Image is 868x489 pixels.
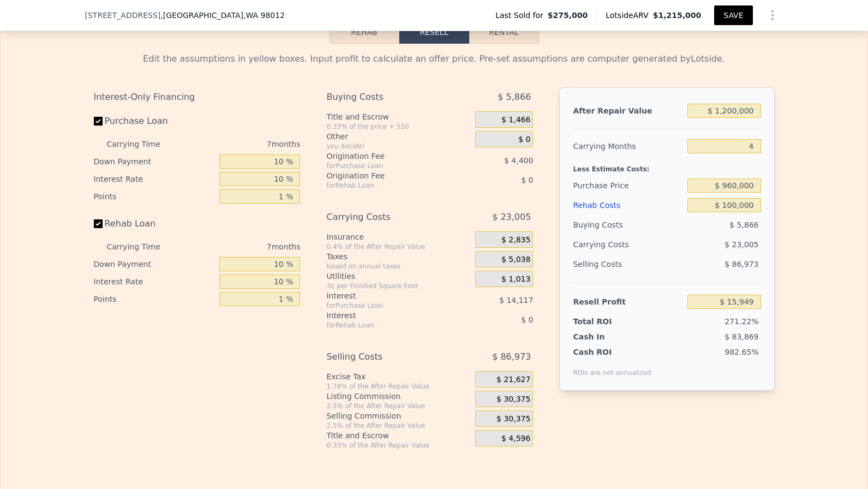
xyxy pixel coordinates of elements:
[94,290,215,308] div: Points
[573,331,641,342] div: Cash In
[326,162,448,170] div: for Purchase Loan
[326,382,471,391] div: 1.78% of the After Repair Value
[326,310,448,321] div: Interest
[501,255,530,265] span: $ 5,038
[326,111,471,122] div: Title and Escrow
[326,282,471,290] div: 3¢ per Finished Square Foot
[725,260,758,269] span: $ 86,973
[714,5,752,25] button: SAVE
[548,10,588,21] span: $275,000
[107,238,178,255] div: Carrying Time
[326,301,448,310] div: for Purchase Loan
[573,156,761,176] div: Less Estimate Costs:
[762,4,783,26] button: Show Options
[160,10,285,21] span: , [GEOGRAPHIC_DATA]
[326,402,471,410] div: 2.5% of the After Repair Value
[326,347,448,367] div: Selling Costs
[94,117,103,126] input: Purchase Loan
[326,391,471,402] div: Listing Commission
[94,52,775,65] div: Edit the assumptions in yellow boxes. Input profit to calculate an offer price. Pre-set assumptio...
[94,111,215,131] label: Purchase Loan
[107,135,178,153] div: Carrying Time
[501,275,530,284] span: $ 1,013
[94,219,103,228] input: Rehab Loan
[501,235,530,245] span: $ 2,835
[326,430,471,441] div: Title and Escrow
[399,21,469,44] button: Resell
[573,235,641,254] div: Carrying Costs
[496,414,530,424] span: $ 30,375
[326,441,471,450] div: 0.33% of the After Repair Value
[573,101,683,121] div: After Repair Value
[573,316,641,327] div: Total ROI
[326,262,471,271] div: based on annual taxes
[94,255,215,273] div: Down Payment
[573,357,651,377] div: ROIs are not annualized
[326,87,448,107] div: Buying Costs
[326,151,448,162] div: Origination Fee
[326,290,448,301] div: Interest
[326,271,471,282] div: Utilities
[326,231,471,242] div: Insurance
[573,136,683,156] div: Carrying Months
[501,434,530,444] span: $ 4,596
[573,215,683,235] div: Buying Costs
[469,21,539,44] button: Rental
[326,207,448,227] div: Carrying Costs
[326,421,471,430] div: 2.5% of the After Repair Value
[330,21,399,44] button: Rehab
[326,242,471,251] div: 0.4% of the After Repair Value
[94,87,301,107] div: Interest-Only Financing
[573,347,651,357] div: Cash ROI
[182,135,301,153] div: 7 months
[499,296,533,305] span: $ 14,117
[326,251,471,262] div: Taxes
[182,238,301,255] div: 7 months
[326,181,448,190] div: for Rehab Loan
[653,11,702,20] span: $1,215,000
[94,153,215,170] div: Down Payment
[498,87,531,107] span: $ 5,866
[85,10,161,21] span: [STREET_ADDRESS]
[725,317,758,326] span: 271.22%
[326,142,471,151] div: you decide!
[521,315,533,324] span: $ 0
[326,170,448,181] div: Origination Fee
[492,207,531,227] span: $ 23,005
[725,348,758,356] span: 982.65%
[504,156,533,165] span: $ 4,400
[243,11,285,20] span: , WA 98012
[725,332,758,341] span: $ 83,869
[326,131,471,142] div: Other
[573,254,683,274] div: Selling Costs
[94,188,215,205] div: Points
[606,10,653,21] span: Lotside ARV
[496,375,530,385] span: $ 21,627
[521,176,533,184] span: $ 0
[326,321,448,330] div: for Rehab Loan
[492,347,531,367] span: $ 86,973
[326,371,471,382] div: Excise Tax
[573,176,683,195] div: Purchase Price
[729,220,758,229] span: $ 5,866
[725,240,758,249] span: $ 23,005
[496,395,530,404] span: $ 30,375
[518,135,530,145] span: $ 0
[326,122,471,131] div: 0.33% of the price + 550
[326,410,471,421] div: Selling Commission
[573,292,683,312] div: Resell Profit
[573,195,683,215] div: Rehab Costs
[94,273,215,290] div: Interest Rate
[94,214,215,234] label: Rehab Loan
[94,170,215,188] div: Interest Rate
[501,115,530,125] span: $ 1,466
[495,10,548,21] span: Last Sold for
